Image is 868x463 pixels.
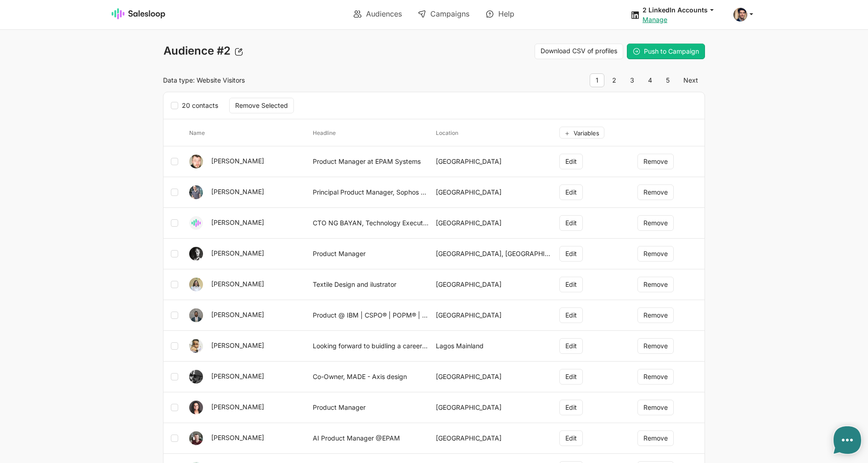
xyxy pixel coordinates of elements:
[637,338,674,354] button: Remove
[637,369,674,385] button: Remove
[309,331,433,362] td: Looking forward to buidling a career in Business Strategy
[637,246,674,262] button: Remove
[660,73,676,87] a: 5
[637,184,674,200] button: Remove
[309,300,433,331] td: Product @ IBM | CSPO® | POPM® | Optimizing for Impact & Growth
[432,269,556,300] td: [GEOGRAPHIC_DATA]
[309,146,433,177] td: Product Manager at EPAM Systems
[211,403,264,411] a: [PERSON_NAME]
[432,331,556,362] td: Lagos Mainland
[432,392,556,423] td: [GEOGRAPHIC_DATA]
[559,307,583,323] button: Edit
[590,73,604,87] span: 1
[535,44,623,59] a: Download CSV of profiles
[559,184,583,200] button: Edit
[643,16,667,23] a: Manage
[211,249,264,257] a: [PERSON_NAME]
[606,73,622,87] a: 2
[559,277,583,292] button: Edit
[432,146,556,177] td: [GEOGRAPHIC_DATA]
[559,154,583,169] button: Edit
[432,239,556,269] td: [GEOGRAPHIC_DATA], [GEOGRAPHIC_DATA]
[309,208,433,239] td: CTO NG BAYAN, Technology Executive, Educator
[309,362,433,392] td: Co-Owner, MADE - Axis design
[637,154,674,169] button: Remove
[432,423,556,454] td: [GEOGRAPHIC_DATA]
[637,430,674,446] button: Remove
[643,6,722,14] button: 2 LinkedIn Accounts
[677,73,704,87] a: Next
[309,119,433,146] th: headline
[186,119,309,146] th: name
[309,177,433,208] td: Principal Product Manager, Sophos Central
[559,338,583,354] button: Edit
[432,177,556,208] td: [GEOGRAPHIC_DATA]
[637,400,674,415] button: Remove
[559,430,583,446] button: Edit
[559,127,604,139] button: Variables
[211,311,264,318] a: [PERSON_NAME]
[229,98,294,113] button: Remove Selected
[411,6,476,22] a: Campaigns
[624,73,640,87] a: 3
[163,76,428,84] p: Data type: Website Visitors
[211,372,264,380] a: [PERSON_NAME]
[432,300,556,331] td: [GEOGRAPHIC_DATA]
[211,157,264,165] a: [PERSON_NAME]
[479,6,521,22] a: Help
[559,215,583,231] button: Edit
[211,434,264,441] a: [PERSON_NAME]
[642,73,658,87] a: 4
[309,423,433,454] td: AI Product Manager @EPAM
[163,44,231,58] span: Audience #2
[559,246,583,262] button: Edit
[432,362,556,392] td: [GEOGRAPHIC_DATA]
[559,400,583,415] button: Edit
[637,215,674,231] button: Remove
[211,218,264,226] a: [PERSON_NAME]
[574,129,599,137] span: Variables
[309,239,433,269] td: Product Manager
[211,341,264,349] a: [PERSON_NAME]
[637,307,674,323] button: Remove
[309,392,433,423] td: Product Manager
[432,208,556,239] td: [GEOGRAPHIC_DATA]
[432,119,556,146] th: location
[211,280,264,288] a: [PERSON_NAME]
[644,47,699,55] span: Push to Campaign
[112,8,166,19] img: Salesloop
[347,6,408,22] a: Audiences
[309,269,433,300] td: Textile Design and ilustrator
[637,277,674,292] button: Remove
[559,369,583,385] button: Edit
[627,44,705,59] button: Push to Campaign
[171,100,224,112] label: 20 contacts
[211,188,264,195] a: [PERSON_NAME]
